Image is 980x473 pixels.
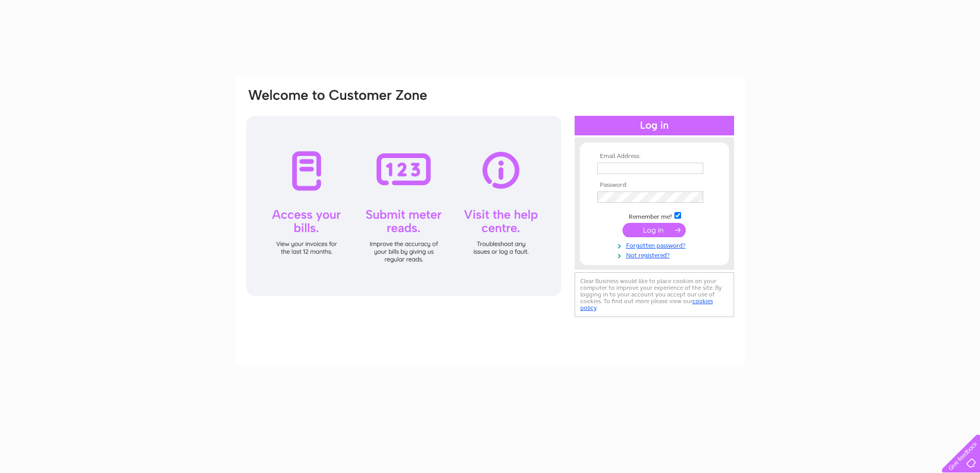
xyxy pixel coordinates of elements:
[580,297,713,311] a: cookies policy
[575,272,734,317] div: Clear Business would like to place cookies on your computer to improve your experience of the sit...
[595,211,714,221] td: Remember me?
[595,182,714,189] th: Password:
[622,223,686,237] input: Submit
[597,250,714,259] a: Not registered?
[597,240,714,250] a: Forgotten password?
[595,153,714,160] th: Email Address:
